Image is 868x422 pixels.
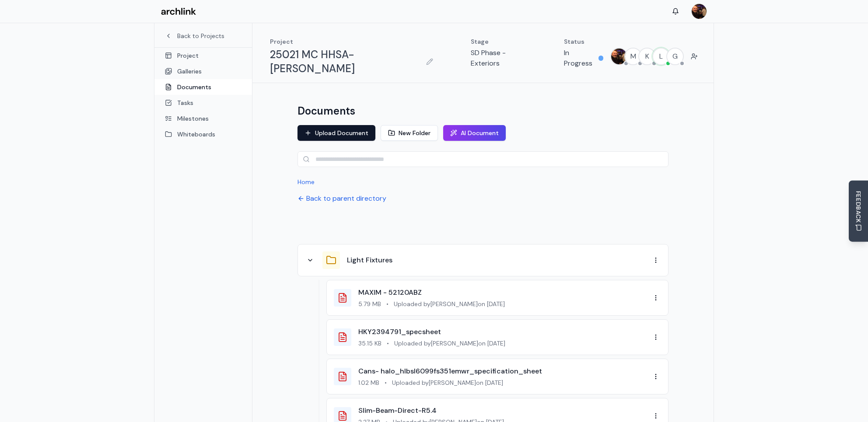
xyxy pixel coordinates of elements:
h1: Documents [297,104,355,118]
button: K [638,48,656,65]
span: 1.02 MB [358,378,379,387]
h1: 25021 MC HHSA-[PERSON_NAME] [270,48,420,76]
button: M [624,48,642,65]
a: MAXIM - 52120ABZ [358,288,422,297]
span: Uploaded by [PERSON_NAME] on [DATE] [394,339,505,348]
button: Home [297,178,315,186]
p: In Progress [564,48,595,69]
button: G [666,48,684,65]
button: AI Document [443,125,506,141]
button: L [652,48,670,65]
span: G [667,49,683,64]
button: Send Feedback [849,180,868,242]
p: Status [564,37,603,46]
div: HKY2394791_specsheet35.15 KB•Uploaded by[PERSON_NAME]on [DATE] [326,319,668,355]
span: L [653,49,669,64]
div: Light Fixtures [297,244,668,276]
button: Back to parent directory [297,193,386,204]
a: Milestones [154,111,252,126]
a: Documents [154,79,252,95]
span: • [387,339,389,348]
span: 5.79 MB [358,300,381,308]
span: K [639,49,655,64]
a: Cans- halo_hlbsl6099fs351emwr_specification_sheet [358,366,542,376]
img: Archlink [161,8,196,15]
p: Stage [471,37,529,46]
button: New Folder [381,125,438,141]
a: Whiteboards [154,126,252,142]
button: Upload Document [297,125,375,141]
p: Project [270,37,436,46]
p: SD Phase - Exteriors [471,48,529,69]
span: Uploaded by [PERSON_NAME] on [DATE] [392,378,503,387]
span: 35.15 KB [358,339,381,348]
a: Back to Projects [165,31,241,40]
a: Project [154,48,252,63]
span: M [625,49,641,64]
span: Uploaded by [PERSON_NAME] on [DATE] [394,300,505,308]
div: Cans- halo_hlbsl6099fs351emwr_specification_sheet1.02 MB•Uploaded by[PERSON_NAME]on [DATE] [326,359,668,394]
a: Galleries [154,63,252,79]
img: MARC JONES [611,49,627,64]
span: FEEDBACK [854,191,863,223]
a: Slim-Beam-Direct-R5.4 [358,406,437,415]
span: • [386,300,388,308]
button: MARC JONES [610,48,628,65]
a: Tasks [154,95,252,111]
span: • [385,378,387,387]
img: MARC JONES [692,4,707,19]
a: HKY2394791_specsheet [358,327,441,336]
div: MAXIM - 52120ABZ5.79 MB•Uploaded by[PERSON_NAME]on [DATE] [326,280,668,316]
button: Light Fixtures [347,255,392,265]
